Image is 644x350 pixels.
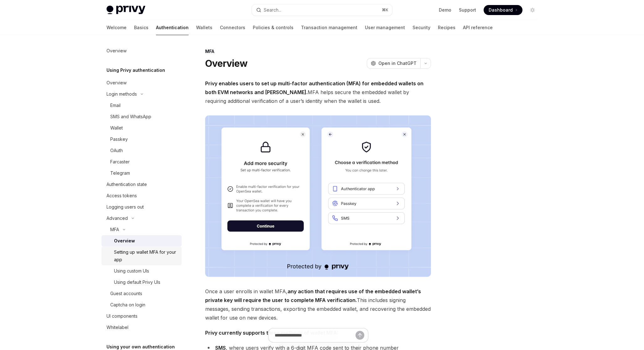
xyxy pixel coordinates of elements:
[101,265,182,277] a: Using custom UIs
[101,235,182,247] a: Overview
[114,267,149,275] div: Using custom UIs
[101,322,182,333] a: Whitelabel
[110,169,130,177] div: Telegram
[114,248,178,263] div: Setting up wallet MFA for your app
[110,226,119,233] div: MFA
[106,181,147,188] div: Authentication state
[264,6,281,14] div: Search...
[110,113,151,120] div: SMS and WhatsApp
[301,20,357,35] a: Transaction management
[252,4,392,16] button: Search...⌘K
[367,58,420,69] button: Open in ChatGPT
[205,287,431,322] span: Once a user enrolls in wallet MFA, This includes signing messages, sending transactions, exportin...
[101,190,182,201] a: Access tokens
[110,290,142,297] div: Guest accounts
[205,115,431,277] img: images/MFA.png
[101,134,182,145] a: Passkey
[110,158,130,166] div: Farcaster
[101,179,182,190] a: Authentication state
[106,312,138,320] div: UI components
[101,77,182,88] a: Overview
[101,122,182,134] a: Wallet
[101,310,182,322] a: UI components
[356,331,364,340] button: Send message
[106,215,128,222] div: Advanced
[101,45,182,56] a: Overview
[382,8,388,13] span: ⌘ K
[438,20,455,35] a: Recipes
[106,47,127,55] div: Overview
[459,7,476,13] a: Support
[134,20,148,35] a: Basics
[101,100,182,111] a: Email
[439,7,451,13] a: Demo
[106,90,137,98] div: Login methods
[101,156,182,167] a: Farcaster
[205,288,421,303] strong: any action that requires use of the embedded wallet’s private key will require the user to comple...
[110,147,123,154] div: OAuth
[101,247,182,265] a: Setting up wallet MFA for your app
[106,324,128,331] div: Whitelabel
[114,278,160,286] div: Using default Privy UIs
[205,58,247,69] h1: Overview
[114,237,135,245] div: Overview
[101,299,182,310] a: Captcha on login
[196,20,212,35] a: Wallets
[489,7,513,13] span: Dashboard
[101,277,182,288] a: Using default Privy UIs
[106,66,165,74] h5: Using Privy authentication
[365,20,405,35] a: User management
[110,301,145,309] div: Captcha on login
[413,20,430,35] a: Security
[101,288,182,299] a: Guest accounts
[106,203,144,211] div: Logging users out
[101,111,182,122] a: SMS and WhatsApp
[101,167,182,179] a: Telegram
[106,192,137,199] div: Access tokens
[101,201,182,213] a: Logging users out
[205,80,423,95] strong: Privy enables users to set up multi-factor authentication (MFA) for embedded wallets on both EVM ...
[106,6,145,14] img: light logo
[378,60,417,66] span: Open in ChatGPT
[463,20,493,35] a: API reference
[484,5,522,15] a: Dashboard
[106,79,127,87] div: Overview
[156,20,189,35] a: Authentication
[205,79,431,105] span: MFA helps secure the embedded wallet by requiring additional verification of a user’s identity wh...
[527,5,538,15] button: Toggle dark mode
[101,145,182,156] a: OAuth
[220,20,245,35] a: Connectors
[110,124,123,132] div: Wallet
[110,102,121,109] div: Email
[205,48,431,55] div: MFA
[106,20,127,35] a: Welcome
[110,135,128,143] div: Passkey
[253,20,293,35] a: Policies & controls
